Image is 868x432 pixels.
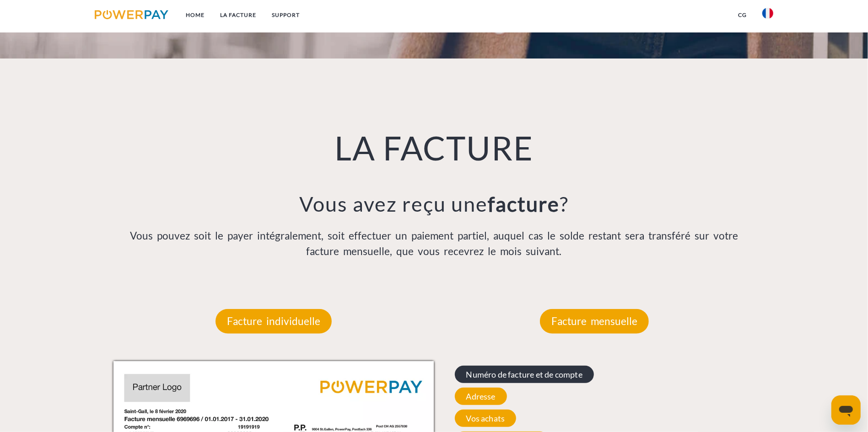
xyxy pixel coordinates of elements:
[455,366,594,383] span: Numéro de facture et de compte
[95,10,168,19] img: logo-powerpay.svg
[216,309,332,334] p: Facture individuelle
[113,127,755,168] h1: LA FACTURE
[540,309,649,334] p: Facture mensuelle
[113,228,755,259] p: Vous pouvez soit le payer intégralement, soit effectuer un paiement partiel, auquel cas le solde ...
[178,7,212,23] a: Home
[455,410,517,427] span: Vos achats
[113,191,755,217] h3: Vous avez reçu une ?
[455,388,507,405] span: Adresse
[264,7,307,23] a: Support
[212,7,264,23] a: LA FACTURE
[488,192,560,216] b: facture
[730,7,755,23] a: CG
[762,8,773,19] img: fr
[831,395,861,425] iframe: Bouton de lancement de la fenêtre de messagerie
